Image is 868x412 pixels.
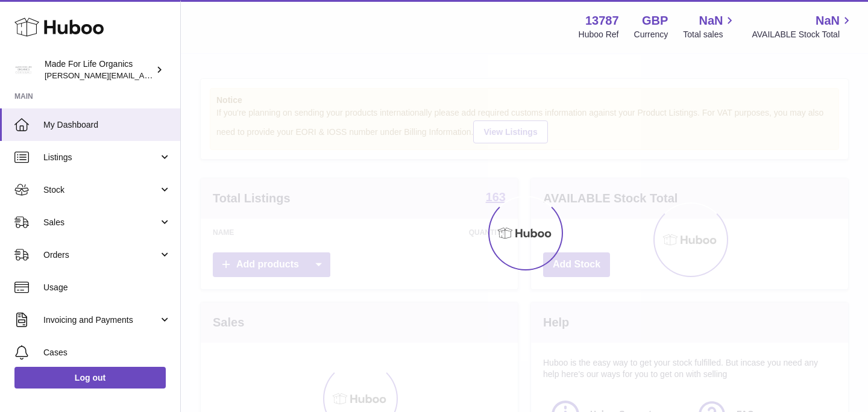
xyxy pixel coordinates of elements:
[14,367,166,389] a: Log out
[634,29,668,40] div: Currency
[43,217,159,228] span: Sales
[43,314,159,326] span: Invoicing and Payments
[43,152,159,163] span: Listings
[752,29,854,40] span: AVAILABLE Stock Total
[43,282,171,293] span: Usage
[683,13,737,40] a: NaN Total sales
[816,13,840,29] span: NaN
[43,347,171,358] span: Cases
[43,184,159,196] span: Stock
[683,29,737,40] span: Total sales
[585,13,619,29] strong: 13787
[579,29,619,40] div: Huboo Ref
[43,249,159,261] span: Orders
[699,13,723,29] span: NaN
[45,70,306,80] span: [PERSON_NAME][EMAIL_ADDRESS][PERSON_NAME][DOMAIN_NAME]
[14,61,33,79] img: geoff.winwood@madeforlifeorganics.com
[642,13,668,29] strong: GBP
[752,13,854,40] a: NaN AVAILABLE Stock Total
[45,58,153,81] div: Made For Life Organics
[43,119,171,131] span: My Dashboard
